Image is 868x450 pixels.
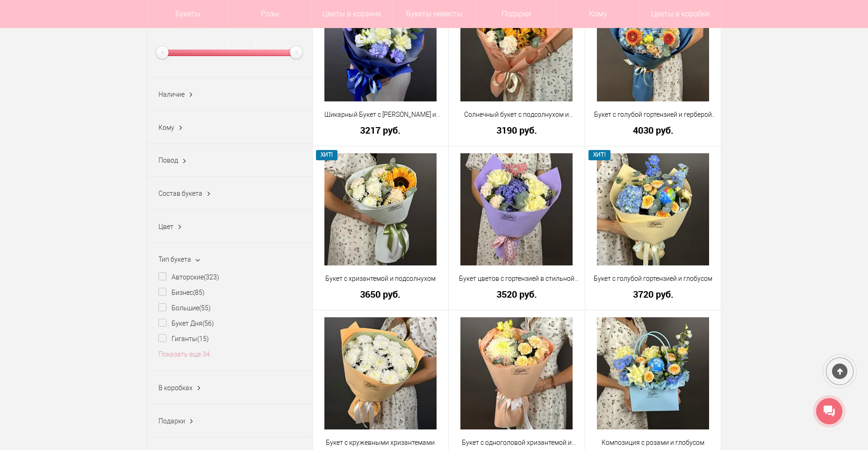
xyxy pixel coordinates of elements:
label: Авторские [158,272,219,282]
a: Солнечный букет с подсолнухом и диантусами [455,110,579,120]
a: Букет с хризантемой и подсолнухом [319,274,443,284]
ins: (56) [202,320,214,327]
a: Букет с одноголовой хризантемой и эустомой [455,438,579,448]
a: Шикарный Букет с [PERSON_NAME] и [PERSON_NAME] [319,110,443,120]
img: Композиция с розами и глобусом [597,317,709,429]
a: 3520 руб. [455,289,579,299]
ins: (15) [197,335,209,343]
a: 4030 руб. [591,125,715,135]
a: Букет цветов с гортензией в стильной упаковке [455,274,579,284]
a: Букет с голубой гортензией и герберой мини [591,110,715,120]
ins: (85) [193,289,205,296]
img: Букет с кружевными хризантемами [324,317,437,429]
a: 3190 руб. [455,125,579,135]
img: Букет с хризантемой и подсолнухом [324,153,437,265]
a: Букет с голубой гортензией и глобусом [591,274,715,284]
ins: (55) [199,304,211,312]
label: Гиганты [158,334,209,344]
img: Букет цветов с гортензией в стильной упаковке [460,153,573,265]
label: Бизнес [158,288,205,298]
a: 3217 руб. [319,125,443,135]
span: Цвет [158,223,173,230]
label: Букет Дня [158,319,214,329]
span: Подарки [158,417,185,425]
img: Букет с голубой гортензией и глобусом [597,153,709,265]
span: Повод [158,157,178,164]
a: Показать еще 34 [158,350,210,358]
a: 3650 руб. [319,289,443,299]
span: Наличие [158,91,185,98]
span: В коробках [158,384,193,392]
span: ХИТ! [316,150,338,160]
a: Букет с кружевными хризантемами [319,438,443,448]
span: ХИТ! [588,150,610,160]
span: Состав букета [158,190,202,197]
span: Кому [158,124,174,131]
img: Букет с одноголовой хризантемой и эустомой [460,317,573,429]
a: 3720 руб. [591,289,715,299]
ins: (323) [204,273,219,281]
span: Тип букета [158,256,191,263]
a: Композиция с розами и глобусом [591,438,715,448]
label: Большие [158,303,211,313]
